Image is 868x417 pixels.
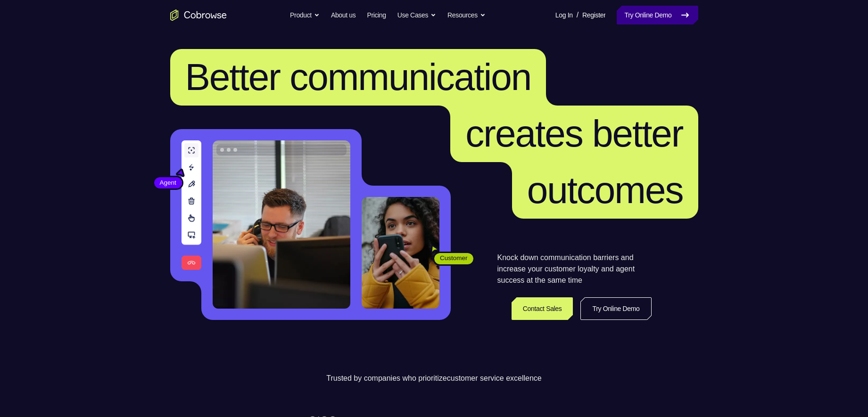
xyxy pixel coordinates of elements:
[397,6,436,25] button: Use Cases
[465,113,683,155] span: creates better
[582,6,605,25] a: Register
[362,197,439,309] img: A customer holding their phone
[213,140,350,309] img: A customer support agent talking on the phone
[497,252,652,286] p: Knock down communication barriers and increase your customer loyalty and agent success at the sam...
[170,9,227,21] a: Go to the home page
[185,56,531,98] span: Better communication
[512,297,573,320] a: Contact Sales
[577,9,579,21] span: /
[447,374,542,382] span: customer service excellence
[555,6,573,25] a: Log In
[447,6,486,25] button: Resources
[290,6,320,25] button: Product
[617,6,698,25] a: Try Online Demo
[331,6,355,25] a: About us
[367,6,386,25] a: Pricing
[580,297,651,320] a: Try Online Demo
[527,169,683,211] span: outcomes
